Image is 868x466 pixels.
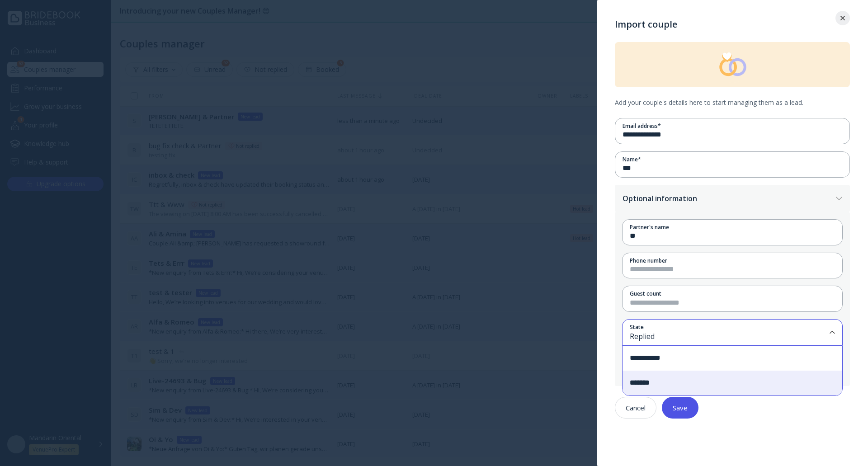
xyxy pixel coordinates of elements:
div: Add your couple's details here to start managing them as a lead. [615,87,850,118]
div: Partner's name [630,223,835,231]
div: Email address * [623,122,842,130]
div: Guest count [630,290,835,297]
button: Save [662,397,698,419]
div: Replied [630,331,826,342]
div: Save [673,404,688,411]
div: Optional information [623,194,832,203]
div: State [630,323,826,331]
div: Cancel [626,404,646,411]
div: Name * [623,155,842,163]
button: Cancel [615,397,656,419]
div: Phone number [630,257,835,264]
div: Import couple [615,18,850,42]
